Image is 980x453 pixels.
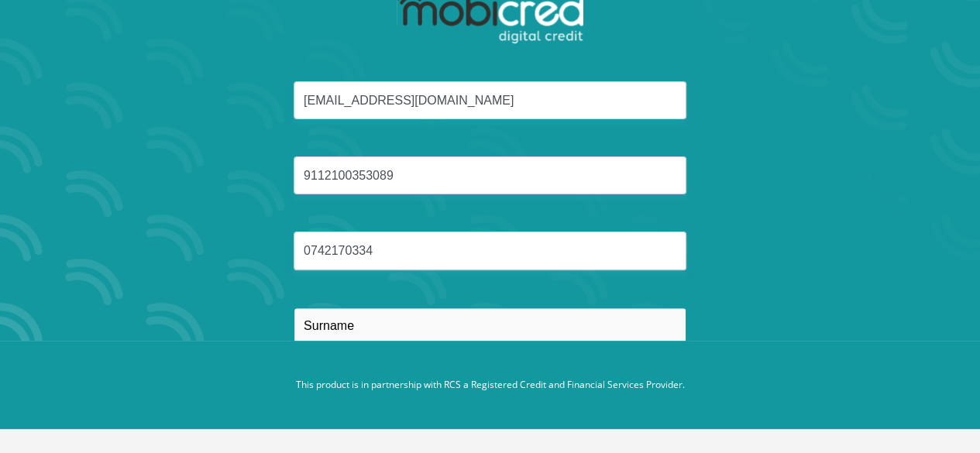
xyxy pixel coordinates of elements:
p: This product is in partnership with RCS a Registered Credit and Financial Services Provider. [60,378,920,392]
input: Cellphone Number [294,232,686,269]
input: Email [294,81,686,119]
input: Surname [294,307,686,345]
input: ID Number [294,156,686,194]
